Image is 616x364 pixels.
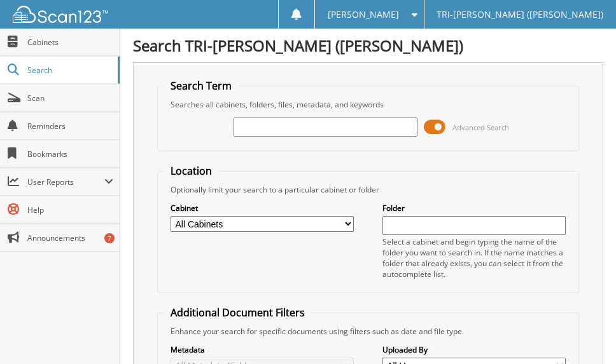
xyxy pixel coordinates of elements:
span: Advanced Search [452,123,509,132]
div: Select a cabinet and begin typing the name of the folder you want to search in. If the name match... [382,236,566,280]
span: Bookmarks [27,149,113,159]
span: Reminders [27,121,113,131]
span: Announcements [27,233,113,243]
label: Folder [382,203,566,213]
legend: Additional Document Filters [164,306,311,320]
span: Search [27,65,111,76]
span: User Reports [27,177,104,187]
span: [PERSON_NAME] [328,11,399,18]
label: Cabinet [171,203,354,213]
span: TRI-[PERSON_NAME] ([PERSON_NAME]) [437,11,603,18]
span: Cabinets [27,37,113,48]
legend: Location [164,164,218,178]
label: Uploaded By [382,344,566,355]
div: Optionally limit your search to a particular cabinet or folder [164,184,572,195]
div: Searches all cabinets, folders, files, metadata, and keywords [164,99,572,110]
label: Metadata [171,344,354,355]
div: 7 [104,233,115,243]
legend: Search Term [164,79,238,93]
div: Enhance your search for specific documents using filters such as date and file type. [164,326,572,337]
span: Scan [27,93,113,104]
img: scan123-logo-white.svg [13,6,108,23]
h1: Search TRI-[PERSON_NAME] ([PERSON_NAME]) [133,35,603,56]
span: Help [27,205,113,215]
